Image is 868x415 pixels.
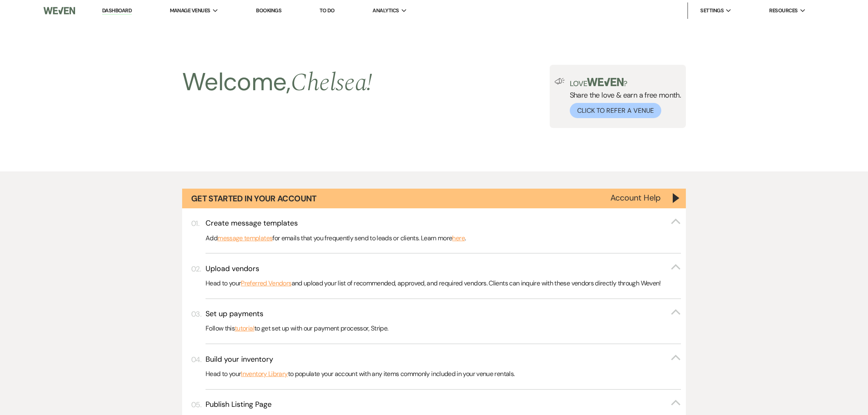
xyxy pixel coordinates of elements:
p: Head to your to populate your account with any items commonly included in your venue rentals. [206,369,681,379]
a: Inventory Library [241,369,288,379]
h3: Upload vendors [206,264,259,274]
span: Resources [769,7,797,15]
h2: Welcome, [182,65,372,100]
a: Dashboard [102,7,132,15]
h3: Publish Listing Page [206,399,272,410]
a: Bookings [256,7,281,14]
button: Account Help [610,194,661,202]
button: Set up payments [206,309,681,319]
button: Create message templates [206,218,681,228]
a: To Do [320,7,335,14]
button: Build your inventory [206,354,681,365]
a: message templates [217,233,272,244]
p: Add for emails that you frequently send to leads or clients. Learn more . [206,233,681,244]
h1: Get Started in Your Account [191,193,317,204]
p: Follow this to get set up with our payment processor, Stripe. [206,323,681,334]
h3: Build your inventory [206,354,273,365]
div: Share the love & earn a free month. [565,78,681,118]
span: Settings [700,7,724,15]
a: Preferred Vendors [241,278,291,289]
button: Click to Refer a Venue [570,103,661,118]
p: Love ? [570,78,681,87]
img: Weven Logo [43,2,75,19]
span: Analytics [372,7,399,15]
a: here [452,233,464,244]
h3: Set up payments [206,309,263,319]
img: loud-speaker-illustration.svg [555,78,565,84]
p: Head to your and upload your list of recommended, approved, and required vendors. Clients can inq... [206,278,681,289]
img: weven-logo-green.svg [587,78,624,86]
button: Publish Listing Page [206,399,681,410]
a: tutorial [235,323,254,334]
span: Manage Venues [170,7,210,15]
button: Upload vendors [206,264,681,274]
h3: Create message templates [206,218,298,228]
span: Chelsea ! [291,64,372,102]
